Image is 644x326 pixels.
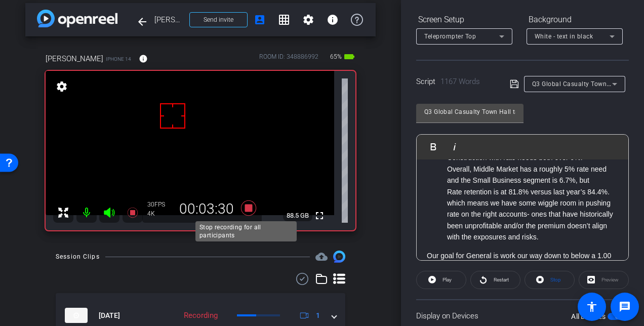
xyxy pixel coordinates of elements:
[619,301,631,313] mat-icon: message
[99,310,120,321] span: [DATE]
[56,252,100,262] div: Session Clips
[494,277,509,282] span: Restart
[315,251,328,263] mat-icon: cloud_upload
[139,54,148,63] mat-icon: info
[147,210,173,218] div: 4K
[37,10,117,27] img: app-logo
[586,301,598,313] mat-icon: accessibility
[154,201,165,208] span: FPS
[189,12,248,27] button: Send invite
[173,200,240,218] div: 00:03:30
[283,210,312,222] span: 88.5 GB
[204,16,233,24] span: Send invite
[315,251,328,263] span: Destinations for your clips
[259,52,318,67] div: ROOM ID: 348886992
[313,210,326,222] mat-icon: fullscreen
[416,271,466,289] button: Play
[447,164,618,186] p: Overall, Middle Market has a roughly 5% rate need and the Small Business segment is 6.7%, but
[154,10,183,30] span: [PERSON_NAME]
[329,49,343,65] span: 65%
[333,251,345,263] img: Session clips
[427,250,618,307] p: Our goal for General is work our way down to below a 1.00 combined ratio, and if we start small w...
[302,14,314,26] mat-icon: settings
[442,277,452,282] span: Play
[147,200,173,209] div: 30
[571,311,608,321] label: All Devices
[343,51,355,63] mat-icon: battery_std
[416,76,496,88] div: Script
[535,33,593,40] span: White - text in black
[424,106,515,118] input: Title
[195,221,297,241] div: Stop recording for all participants
[327,14,339,26] mat-icon: info
[254,14,266,26] mat-icon: account_box
[278,14,290,26] mat-icon: grid_on
[525,271,575,289] button: Stop
[447,186,618,243] p: Rate retention is at 81.8% versus last year’s 84.4%. which means we have some wiggle room in push...
[440,77,480,86] span: 1167 Words
[470,271,520,289] button: Restart
[46,53,103,64] span: [PERSON_NAME]
[136,16,148,28] mat-icon: arrow_back
[316,310,320,321] span: 1
[65,308,88,323] img: thumb-nail
[424,33,476,40] span: Teleprompter Top
[527,11,623,28] div: Background
[550,277,561,282] span: Stop
[179,310,223,321] div: Recording
[55,80,69,93] mat-icon: settings
[416,11,512,28] div: Screen Setup
[106,55,131,63] span: iPhone 14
